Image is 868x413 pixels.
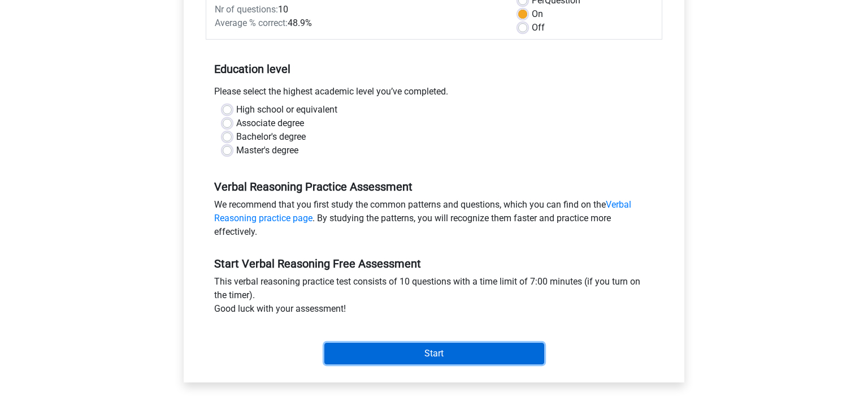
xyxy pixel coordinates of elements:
label: High school or equivalent [236,103,337,117]
div: 48.9% [206,16,510,30]
label: On [532,7,543,21]
h5: Verbal Reasoning Practice Assessment [214,180,654,193]
span: Average % correct: [215,18,288,28]
h5: Start Verbal Reasoning Free Assessment [214,257,654,270]
label: Associate degree [236,117,304,130]
div: We recommend that you first study the common patterns and questions, which you can find on the . ... [206,198,662,243]
label: Bachelor's degree [236,130,306,144]
span: Nr of questions: [215,4,278,15]
div: Please select the highest academic level you’ve completed. [206,85,662,103]
h5: Education level [214,58,654,80]
label: Master's degree [236,144,298,157]
label: Off [532,21,545,35]
input: Start [324,343,544,364]
div: This verbal reasoning practice test consists of 10 questions with a time limit of 7:00 minutes (i... [206,275,662,320]
div: 10 [206,3,510,16]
